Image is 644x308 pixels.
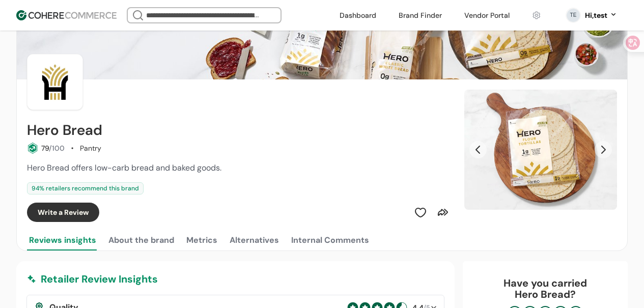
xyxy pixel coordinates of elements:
[41,144,49,153] span: 79
[464,90,617,210] img: Slide 0
[464,90,617,210] div: Slide 1
[469,141,487,158] button: Previous Slide
[464,90,617,210] div: Carousel
[184,230,219,250] button: Metrics
[27,182,144,194] div: 94 % retailers recommend this brand
[27,162,221,173] span: Hero Bread offers low-carb bread and baked goods.
[27,54,83,110] img: Brand Photo
[16,10,117,20] img: Cohere Logo
[27,122,102,138] h2: Hero Bread
[228,230,281,250] button: Alternatives
[80,143,101,154] div: Pantry
[26,271,444,287] div: Retailer Review Insights
[27,230,98,250] button: Reviews insights
[106,230,176,250] button: About the brand
[27,203,99,222] button: Write a Review
[17,20,627,79] img: Brand cover image
[473,277,618,300] div: Have you carried
[49,144,65,153] span: /100
[595,141,612,158] button: Next Slide
[291,234,369,246] div: Internal Comments
[473,289,618,300] p: Hero Bread ?
[566,8,581,23] svg: 0 percent
[585,10,607,21] div: Hi, test
[585,10,618,21] button: Hi,test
